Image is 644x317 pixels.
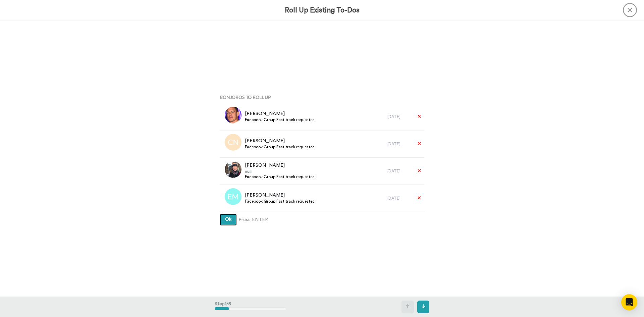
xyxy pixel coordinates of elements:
div: [DATE] [387,141,411,147]
div: [DATE] [387,114,411,119]
span: Facebook Group Fast track requested [245,117,315,122]
span: [PERSON_NAME] [245,192,315,199]
span: Facebook Group Fast track requested [245,199,315,204]
img: 9ab9242f-b863-4443-8977-4e6b87c6aa49.jpg [225,107,241,123]
h3: Roll Up Existing To-Dos [285,6,360,14]
button: Ok [220,214,237,226]
div: Step 1 / 5 [215,297,286,317]
div: [DATE] [387,168,411,174]
span: Ok [225,217,231,222]
span: null [245,169,315,174]
div: Open Intercom Messenger [621,294,637,310]
span: Facebook Group Fast track requested [245,174,315,179]
span: Facebook Group Fast track requested [245,144,315,150]
h4: Bonjoros To Roll Up [220,95,424,100]
span: [PERSON_NAME] [245,110,315,117]
span: [PERSON_NAME] [245,162,315,169]
span: [PERSON_NAME] [245,138,315,144]
img: cn.png [225,134,241,151]
span: Press ENTER [238,216,268,223]
img: b0c7349a-e3cd-4e2b-a20d-ac2775ff3472.jpg [225,161,241,178]
div: [DATE] [387,196,411,201]
img: em.png [225,188,241,205]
